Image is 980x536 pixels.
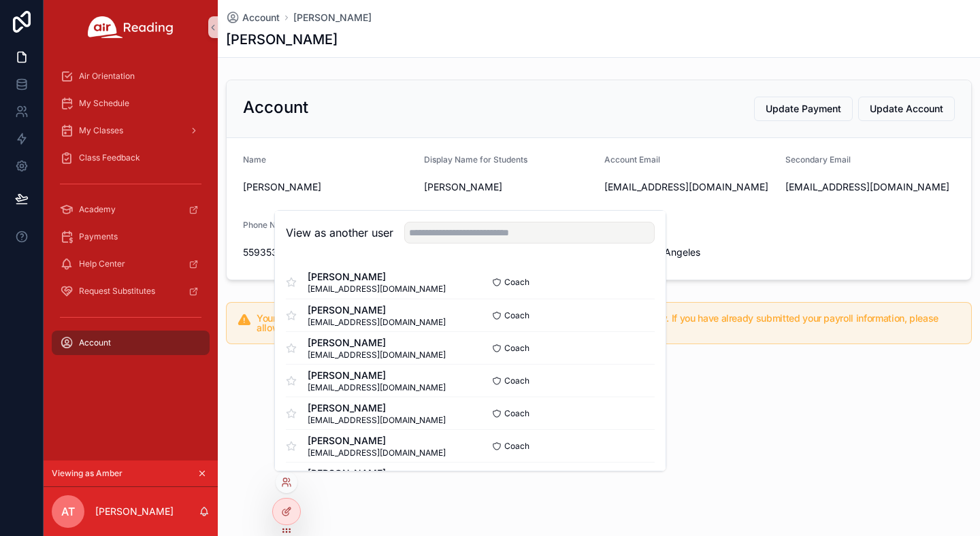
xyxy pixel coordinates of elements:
span: [EMAIL_ADDRESS][DOMAIN_NAME] [308,448,446,458]
h2: Account [243,97,308,118]
p: [PERSON_NAME] [95,505,174,518]
span: [EMAIL_ADDRESS][DOMAIN_NAME] [308,317,446,328]
span: Account Email [604,154,660,165]
span: Secondary Email [785,154,851,165]
span: [EMAIL_ADDRESS][DOMAIN_NAME] [308,284,446,295]
a: My Schedule [52,91,210,116]
span: Account [79,337,111,348]
h2: View as another user [286,224,393,241]
span: Update Payment [766,102,841,116]
a: Help Center [52,252,210,276]
span: Coach [504,408,529,419]
span: [PERSON_NAME] [308,369,446,382]
span: AT [61,503,75,520]
span: Viewing as Amber [52,468,122,479]
span: [PERSON_NAME] [308,434,446,448]
span: [EMAIL_ADDRESS][DOMAIN_NAME] [604,180,774,194]
span: Class Feedback [79,152,140,163]
span: Academy [79,204,116,215]
img: App logo [88,16,174,38]
div: scrollable content [44,54,218,373]
span: [PERSON_NAME] [424,180,594,194]
span: Coach [504,441,529,452]
span: [PERSON_NAME] [308,336,446,350]
span: Phone Number [243,220,301,230]
button: Update Payment [754,97,853,121]
a: Account [226,11,280,24]
span: Account [242,11,280,24]
span: [PERSON_NAME] [308,270,446,284]
span: [PERSON_NAME] [243,180,413,194]
a: Class Feedback [52,146,210,170]
a: Request Substitutes [52,279,210,303]
a: Air Orientation [52,64,210,88]
a: Account [52,331,210,355]
span: Payments [79,231,118,242]
span: Display Name for Students [424,154,527,165]
a: Academy [52,197,210,222]
span: Help Center [79,258,125,269]
span: [EMAIL_ADDRESS][DOMAIN_NAME] [308,382,446,393]
h5: Your direct deposit payroll information is not ready. Please update your payroll information now.... [257,314,960,333]
h1: [PERSON_NAME] [226,30,338,49]
span: My Classes [79,125,123,136]
span: Coach [504,310,529,321]
span: [EMAIL_ADDRESS][DOMAIN_NAME] [785,180,955,194]
span: Name [243,154,266,165]
span: My Schedule [79,98,129,109]
span: Air Orientation [79,71,135,82]
a: Payments [52,224,210,249]
span: [PERSON_NAME] [308,303,446,317]
span: Coach [504,343,529,354]
span: Update Account [870,102,943,116]
a: My Classes [52,118,210,143]
span: Coach [504,375,529,386]
span: [EMAIL_ADDRESS][DOMAIN_NAME] [308,350,446,361]
a: [PERSON_NAME] [293,11,372,24]
span: [PERSON_NAME] [308,467,446,480]
span: Request Substitutes [79,286,155,297]
span: 5593530943 [243,246,413,259]
button: Update Account [858,97,955,121]
span: [PERSON_NAME] [308,401,446,415]
span: [EMAIL_ADDRESS][DOMAIN_NAME] [308,415,446,426]
span: Coach [504,277,529,288]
